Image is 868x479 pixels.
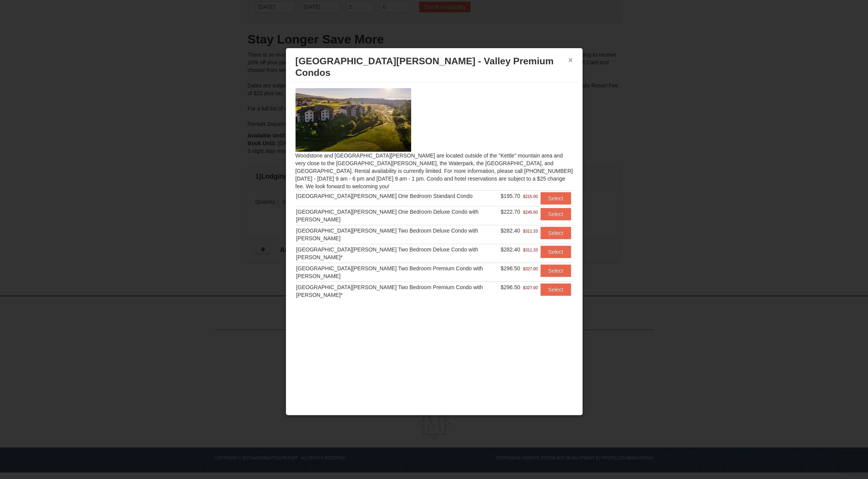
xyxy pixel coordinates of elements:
[296,227,499,242] div: [GEOGRAPHIC_DATA][PERSON_NAME] Two Bedroom Deluxe Condo with [PERSON_NAME]
[500,209,520,215] span: $222.70
[296,265,499,280] div: [GEOGRAPHIC_DATA][PERSON_NAME] Two Bedroom Premium Condo with [PERSON_NAME]
[500,228,520,234] span: $282.40
[541,227,571,239] button: Select
[523,208,538,216] span: $245.00
[523,265,538,273] span: $327.00
[296,246,499,261] div: [GEOGRAPHIC_DATA][PERSON_NAME] Two Bedroom Deluxe Condo with [PERSON_NAME]*
[295,56,554,78] span: [GEOGRAPHIC_DATA][PERSON_NAME] - Valley Premium Condos
[500,193,520,199] span: $195.70
[568,56,573,64] button: ×
[541,192,571,204] button: Select
[296,208,499,223] div: [GEOGRAPHIC_DATA][PERSON_NAME] One Bedroom Deluxe Condo with [PERSON_NAME]
[523,193,538,200] span: $215.00
[541,208,571,220] button: Select
[541,246,571,258] button: Select
[523,246,538,254] span: $311.33
[523,227,538,235] span: $311.33
[541,283,571,296] button: Select
[500,284,520,290] span: $296.50
[541,265,571,277] button: Select
[296,283,499,299] div: [GEOGRAPHIC_DATA][PERSON_NAME] Two Bedroom Premium Condo with [PERSON_NAME]*
[500,246,520,253] span: $282.40
[523,284,538,291] span: $327.00
[296,192,499,200] div: [GEOGRAPHIC_DATA][PERSON_NAME] One Bedroom Standard Condo
[290,82,579,314] div: Woodstone and [GEOGRAPHIC_DATA][PERSON_NAME] are located outside of the "Kettle" mountain area an...
[500,265,520,271] span: $296.50
[295,88,411,151] img: 19219041-4-ec11c166.jpg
